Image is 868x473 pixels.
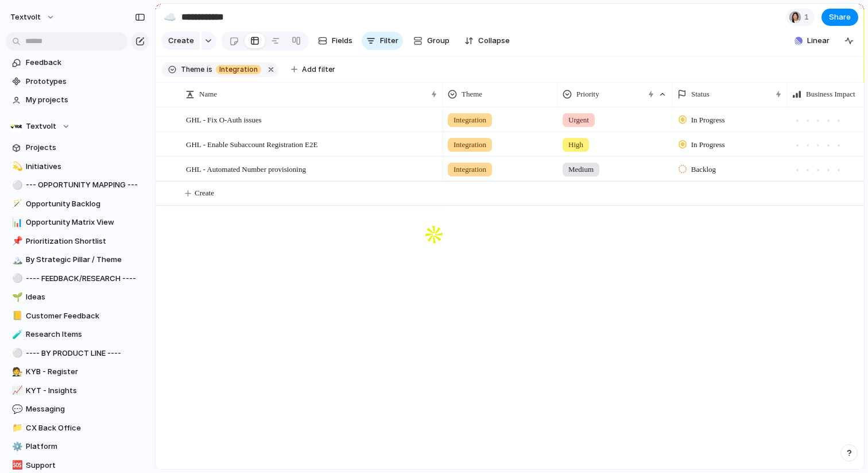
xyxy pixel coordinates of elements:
div: 📈 [12,384,20,397]
span: My projects [26,94,145,106]
a: ⚪--- OPPORTUNITY MAPPING --- [6,176,149,194]
span: textvolt [10,11,41,23]
a: 📒Customer Feedback [6,307,149,325]
button: textvolt [5,8,61,26]
button: 🏔️ [10,254,22,266]
a: Projects [6,139,149,156]
span: Opportunity Backlog [26,198,145,210]
div: 🪄 [12,197,20,210]
span: Prioritization Shortlist [26,236,145,247]
span: Business Impact [806,89,855,100]
button: Integration [214,63,263,76]
a: 🧑‍⚖️KYB - Register [6,363,149,380]
button: ⚪ [10,348,22,359]
a: 🌱Ideas [6,289,149,306]
div: ⚪ [12,347,20,360]
a: 🪄Opportunity Backlog [6,195,149,213]
span: Filter [380,35,398,47]
button: 🧪 [10,329,22,340]
div: ⚪---- FEEDBACK/RESEARCH ---- [6,270,149,287]
span: Customer Feedback [26,310,145,322]
div: 🧪 [12,328,20,341]
span: Projects [26,142,145,153]
button: Filter [362,32,403,50]
button: Add filter [284,61,342,78]
div: 📊 [12,216,20,229]
a: ⚪---- BY PRODUCT LINE ---- [6,345,149,362]
a: 📈KYT - Insights [6,382,149,399]
a: 📌Prioritization Shortlist [6,233,149,250]
span: Feedback [26,57,145,68]
span: 1 [804,11,812,23]
span: Urgent [568,114,589,126]
div: 💫 [12,160,20,173]
button: 📌 [10,236,22,247]
span: Integration [454,114,486,126]
button: 📒 [10,310,22,322]
span: Initiatives [26,161,145,172]
div: 📒 [12,309,20,322]
span: Status [691,89,710,100]
a: 🧪Research Items [6,326,149,343]
a: Prototypes [6,73,149,90]
button: 🌱 [10,291,22,303]
button: 🪄 [10,198,22,210]
div: 🧑‍⚖️ [12,366,20,379]
button: ⚪ [10,273,22,284]
span: High [568,139,583,151]
div: ⚪ [12,272,20,285]
span: Theme [181,64,204,75]
button: is [204,63,215,76]
span: GHL - Fix O-Auth issues [186,113,262,126]
div: ☁️ [164,9,176,25]
span: Collapse [478,35,510,47]
div: 🏔️ [12,253,20,267]
span: Backlog [691,164,716,175]
span: KYT - Insights [26,385,145,397]
div: 🌱 [12,291,20,304]
button: Textvolt [6,118,149,135]
button: 📈 [10,385,22,397]
span: ---- BY PRODUCT LINE ---- [26,348,145,359]
a: Feedback [6,54,149,71]
span: Medium [568,164,594,175]
button: Linear [790,32,834,49]
span: Share [829,11,851,23]
span: Opportunity Matrix View [26,217,145,228]
button: 📊 [10,217,22,228]
span: Add filter [302,64,335,75]
span: Ideas [26,291,145,303]
span: GHL - Enable Subaccount Registration E2E [186,137,318,151]
a: My projects [6,91,149,109]
span: Fields [332,35,352,47]
a: 📊Opportunity Matrix View [6,214,149,231]
span: KYB - Register [26,366,145,378]
span: Group [427,35,449,47]
span: Prototypes [26,76,145,87]
span: is [207,64,212,75]
span: Textvolt [26,121,56,132]
a: 🏔️By Strategic Pillar / Theme [6,251,149,268]
span: Linear [807,35,830,47]
span: Name [199,89,217,100]
span: Theme [462,89,482,100]
button: Share [821,9,858,26]
span: In Progress [691,114,725,126]
span: Integration [219,64,258,75]
span: By Strategic Pillar / Theme [26,254,145,266]
button: ☁️ [161,8,179,26]
button: 💫 [10,161,22,172]
button: Collapse [460,32,514,50]
span: --- OPPORTUNITY MAPPING --- [26,179,145,191]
